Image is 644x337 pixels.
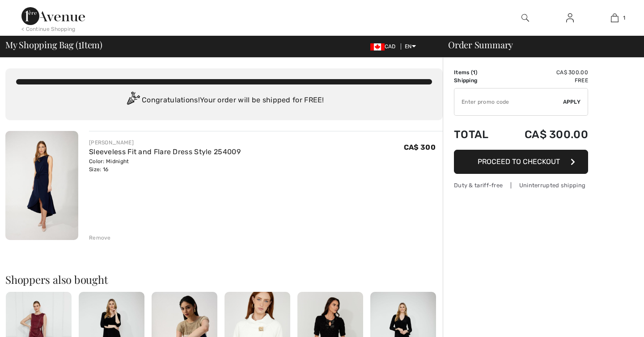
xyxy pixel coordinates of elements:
[454,119,501,150] td: Total
[437,40,639,49] div: Order Summary
[473,69,475,76] span: 1
[404,143,436,152] span: CA$ 300
[454,68,501,76] td: Items ( )
[501,76,588,84] td: Free
[611,13,619,23] img: My Bag
[5,131,78,240] img: Sleeveless Fit and Flare Dress Style 254009
[454,181,588,190] div: Duty & tariff-free | Uninterrupted shipping
[370,43,399,50] span: CAD
[501,119,588,150] td: CA$ 300.00
[454,150,588,174] button: Proceed to Checkout
[563,98,581,106] span: Apply
[593,13,636,23] a: 1
[16,92,432,110] div: Congratulations! Your order will be shipped for FREE!
[89,147,241,156] a: Sleeveless Fit and Flare Dress Style 254009
[5,274,443,285] h2: Shoppers also bought
[89,139,241,147] div: [PERSON_NAME]
[78,38,81,50] span: 1
[370,43,385,51] img: Canadian Dollar
[566,13,574,23] img: My Info
[559,13,581,24] a: Sign In
[405,43,416,50] span: EN
[478,157,560,166] span: Proceed to Checkout
[501,68,588,76] td: CA$ 300.00
[89,234,111,242] div: Remove
[21,25,76,33] div: < Continue Shopping
[454,88,563,115] input: Promo code
[5,40,102,49] span: My Shopping Bag ( Item)
[124,92,142,110] img: Congratulation2.svg
[623,14,625,22] span: 1
[521,13,529,23] img: search the website
[89,157,241,173] div: Color: Midnight Size: 16
[21,7,85,25] img: 1ère Avenue
[454,76,501,84] td: Shipping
